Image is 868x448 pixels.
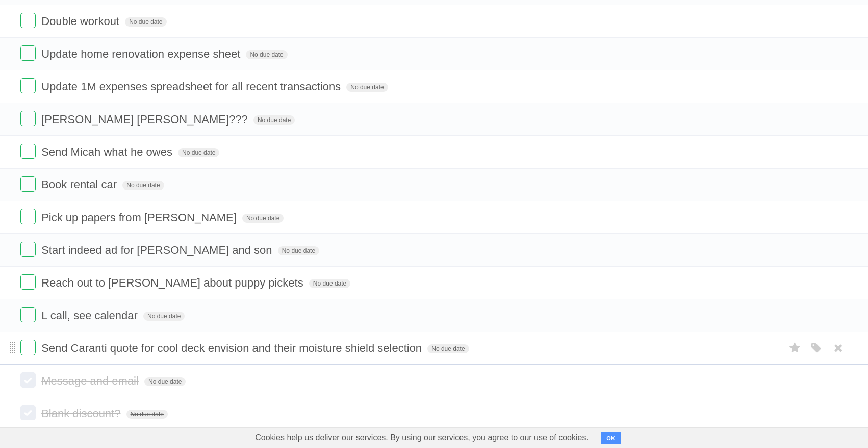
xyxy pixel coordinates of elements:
[20,176,36,192] label: Done
[246,50,287,59] span: No due date
[785,340,805,357] label: Star task
[309,279,350,288] span: No due date
[41,342,424,355] span: Send Caranti quote for cool deck envision and their moisture shield selection
[41,211,239,224] span: Pick up papers from [PERSON_NAME]
[41,48,243,60] span: Update home renovation expense sheet
[20,13,36,28] label: Done
[427,344,469,353] span: No due date
[245,428,599,448] span: Cookies help us deliver our services. By using our services, you agree to our use of cookies.
[20,307,36,322] label: Done
[20,78,36,93] label: Done
[242,214,284,223] span: No due date
[20,144,36,159] label: Done
[126,410,168,419] span: No due date
[20,274,36,290] label: Done
[125,17,166,27] span: No due date
[253,115,295,125] span: No due date
[178,148,219,157] span: No due date
[20,209,36,224] label: Done
[41,113,250,126] span: [PERSON_NAME] [PERSON_NAME]???
[41,80,343,93] span: Update 1M expenses spreadsheet for all recent transactions
[41,407,123,420] span: Blank discount?
[41,178,119,191] span: Book rental car
[41,276,306,289] span: Reach out to [PERSON_NAME] about puppy pickets
[144,377,186,386] span: No due date
[41,15,122,28] span: Double workout
[41,244,274,256] span: Start indeed ad for [PERSON_NAME] and son
[41,309,140,322] span: L call, see calendar
[20,111,36,126] label: Done
[122,181,164,190] span: No due date
[20,242,36,257] label: Done
[20,340,36,355] label: Done
[278,246,319,255] span: No due date
[601,432,621,444] button: OK
[20,405,36,420] label: Done
[143,312,185,321] span: No due date
[20,372,36,388] label: Done
[41,374,141,387] span: Message and email
[346,83,388,92] span: No due date
[41,146,175,158] span: Send Micah what he owes
[20,45,36,61] label: Done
